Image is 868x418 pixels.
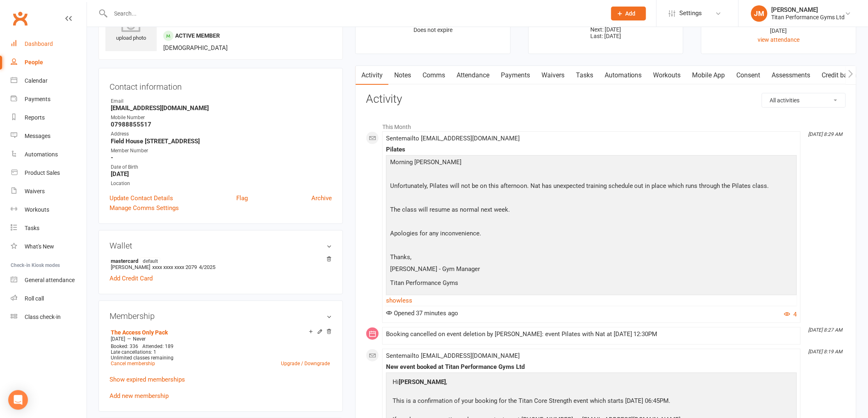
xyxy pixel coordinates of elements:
div: Booking cancelled on event deletion by [PERSON_NAME]: event Pilates with Nat at [DATE] 12:30PM [386,331,797,338]
div: Payments [25,96,50,102]
div: JM [751,5,767,22]
p: This is a confirmation of your booking for the Titan Core Strength event which starts [DATE] 06:4... [391,396,685,408]
div: — [109,336,332,342]
div: Class check-in [25,314,61,320]
div: Open Intercom Messenger [8,390,28,410]
a: Notes [388,66,417,85]
strong: [PERSON_NAME] [399,378,446,386]
h3: Contact information [110,79,332,91]
a: The Access Only Pack [111,329,168,336]
div: Waivers [25,188,45,194]
a: Workouts [648,66,687,85]
p: Hi , [391,377,685,389]
a: Activity [356,66,388,85]
div: Product Sales [25,169,60,176]
span: Sent email to [EMAIL_ADDRESS][DOMAIN_NAME] [386,352,520,359]
div: General attendance [25,277,75,283]
a: show less [386,295,797,306]
a: Roll call [11,289,87,308]
h3: Membership [110,312,332,321]
span: Attended: 189 [142,343,174,349]
p: Morning [PERSON_NAME] [388,157,795,169]
a: Messages [11,127,87,145]
strong: Field House [STREET_ADDRESS] [111,138,332,145]
a: Automations [599,66,648,85]
div: Date of Birth [111,163,332,171]
div: Workouts [25,206,49,213]
span: Opened 37 minutes ago [386,310,458,317]
div: Calendar [25,77,48,84]
a: Mobile App [687,66,731,85]
a: Payments [11,90,87,108]
a: What's New [11,237,87,256]
div: New event booked at Titan Performance Gyms Ltd [386,364,797,371]
a: Reports [11,108,87,127]
a: Attendance [451,66,495,85]
p: Next: [DATE] Last: [DATE] [536,26,676,39]
a: Automations [11,145,87,164]
h3: Wallet [110,241,332,250]
li: [PERSON_NAME] [110,256,332,271]
a: Manage Comms Settings [110,203,179,213]
div: Late cancellations: 1 [111,349,330,355]
span: Sent email to [EMAIL_ADDRESS][DOMAIN_NAME] [386,135,520,142]
div: Mobile Number [111,114,332,122]
a: Add new membership [110,392,169,400]
li: This Month [366,118,846,131]
span: Does not expire [413,27,452,33]
a: Add Credit Card [110,273,153,283]
span: default [140,258,160,264]
div: upload photo [105,16,157,43]
a: Show expired memberships [110,376,185,383]
div: Roll call [25,295,44,302]
span: Never [133,336,146,342]
strong: [DATE] [111,170,332,178]
span: [DEMOGRAPHIC_DATA] [163,44,228,52]
div: [PERSON_NAME] [772,6,845,14]
div: Titan Performance Gyms Ltd [772,14,845,21]
a: Cancel membership [111,361,155,366]
div: What's New [25,243,54,250]
div: Automations [25,151,58,158]
a: Class kiosk mode [11,308,87,326]
div: Address [111,130,332,138]
div: Messages [25,133,50,139]
div: Reports [25,114,45,121]
a: Update Contact Details [110,193,173,203]
div: People [25,59,43,66]
span: 4/2025 [199,264,215,270]
a: view attendance [758,36,800,43]
a: Comms [417,66,451,85]
span: xxxx xxxx xxxx 2079 [152,264,197,270]
strong: 07988855517 [111,121,332,128]
a: Workouts [11,201,87,219]
i: [DATE] 8:27 AM [809,327,843,333]
button: 4 [784,310,797,319]
div: Tasks [25,225,39,231]
a: Consent [731,66,766,85]
div: Location [111,180,332,188]
span: Active member [175,32,220,39]
p: [PERSON_NAME] - Gym Manager [388,264,795,276]
a: Product Sales [11,164,87,182]
a: Dashboard [11,35,87,53]
strong: mastercard [111,258,328,264]
div: Dashboard [25,41,53,47]
a: Tasks [570,66,599,85]
p: The class will resume as normal next week. [388,205,795,217]
p: Apologies for any inconvenience. [388,228,795,240]
div: Member Number [111,147,332,155]
a: People [11,53,87,72]
div: [DATE] [709,26,849,35]
a: Clubworx [10,8,30,29]
p: Thanks, [388,252,795,264]
p: Unfortunately, Pilates will not be on this afternoon. Nat has unexpected training schedule out in... [388,181,795,193]
strong: - [111,154,332,161]
span: [DATE] [111,336,125,342]
i: [DATE] 8:29 AM [809,131,843,137]
span: Settings [680,4,702,23]
a: Flag [236,193,248,203]
span: Booked: 336 [111,343,138,349]
h3: Activity [366,93,846,106]
a: Assessments [766,66,816,85]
